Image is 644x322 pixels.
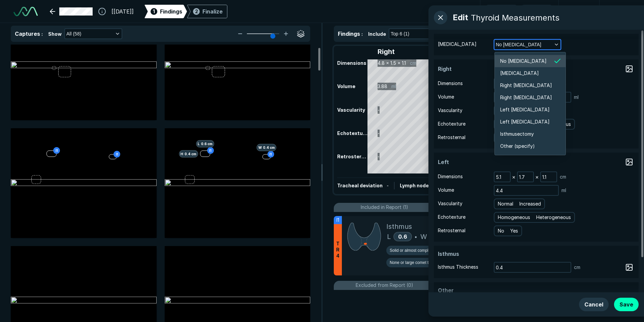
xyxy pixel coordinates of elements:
span: Normal [498,200,513,208]
span: : [41,31,43,37]
span: Volume [438,93,454,101]
span: Show [48,30,62,37]
span: • [415,233,417,241]
span: Heterogeneous [536,214,571,221]
span: Yes [510,227,518,235]
span: Findings [160,7,182,16]
span: : [361,31,363,37]
div: Finalize [202,7,223,16]
span: Right [MEDICAL_DATA] [500,82,552,89]
span: Isthmusectomy [500,130,534,138]
span: Lymph nodes [400,183,432,188]
span: Echotexture [438,213,465,221]
div: 1Findings [144,5,187,18]
span: None or large comet tail artifacts [390,260,448,266]
span: - [387,183,389,188]
span: [MEDICAL_DATA] [500,70,539,77]
span: L 0.6 cm [196,140,214,147]
span: Included in Report (1) [361,204,408,211]
span: Vascularity [438,107,462,114]
span: Isthmus Thickness [438,263,478,271]
span: No [MEDICAL_DATA] [496,41,541,48]
span: Retrosternal [438,134,465,141]
span: Left [438,158,488,166]
span: Findings [338,30,360,37]
span: 2 [195,8,198,15]
span: Dimensions [438,80,463,87]
li: I1TR4IsthmusL0.6•W0.4•H0.4cm [334,216,633,275]
span: cm [574,264,580,271]
span: Other (specify) [500,142,535,150]
button: Redo [521,5,552,18]
button: Save [614,298,639,311]
span: Echotexture [438,120,465,128]
span: W [420,232,427,242]
span: cm [560,173,566,181]
span: Isthmus [386,221,412,232]
span: 1 [153,8,155,15]
div: Thyroid Measurements [471,13,559,23]
span: Right [438,65,488,73]
span: No [498,227,504,235]
span: [MEDICAL_DATA] [438,41,477,48]
span: Increased [519,200,541,208]
span: Volume [438,186,454,194]
span: All (58) [66,30,81,37]
span: Captures [15,30,40,37]
span: Dimensions [438,173,463,180]
span: Excluded from Report (0) [356,281,413,289]
span: Left [MEDICAL_DATA] [500,106,550,113]
div: × [511,172,517,182]
span: Solid or almost completely solid [390,247,446,253]
span: Other [438,286,488,294]
span: T R 4 [336,241,340,259]
span: Top 6 (1) [391,30,409,37]
span: Vascularity [438,200,462,207]
span: Homogeneous [498,214,530,221]
a: See-Mode Logo [11,4,40,19]
span: H 0.4 cm [179,150,198,158]
span: Left [MEDICAL_DATA] [500,118,550,126]
span: 0.6 [398,233,407,240]
span: I1 [336,216,339,224]
span: [[DATE]] [111,7,134,16]
span: Edit [453,11,468,24]
button: Cancel [579,298,609,311]
span: Right [MEDICAL_DATA] [500,94,552,101]
span: Tracheal deviation [337,183,383,188]
button: Undo [486,5,517,18]
img: 8Jrch4AAAABklEQVQDANDCet62pv52AAAAAElFTkSuQmCC [347,221,381,251]
span: L [387,232,391,242]
span: ml [574,93,579,101]
div: 2Finalize [187,5,227,18]
span: Isthmus [438,250,488,258]
span: W 0.4 cm [257,144,277,151]
span: ml [561,187,566,194]
div: × [534,172,540,182]
img: See-Mode Logo [13,7,38,16]
span: No [MEDICAL_DATA] [500,57,547,65]
button: avatar-name [605,5,633,18]
span: Retrosternal [438,227,465,234]
span: Include [368,30,386,37]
